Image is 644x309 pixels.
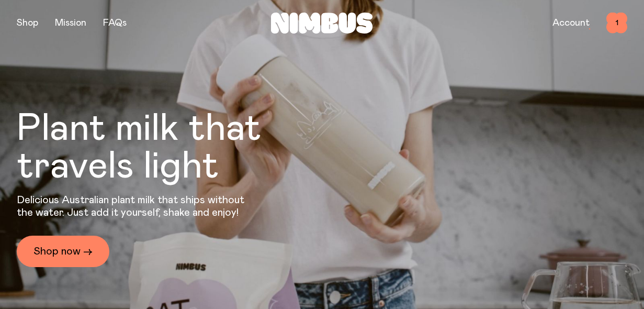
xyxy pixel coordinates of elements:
h1: Plant milk that travels light [17,110,318,185]
a: FAQs [103,18,127,28]
a: Mission [55,18,86,28]
button: 1 [606,13,627,34]
a: Shop now → [17,236,109,267]
p: Delicious Australian plant milk that ships without the water. Just add it yourself, shake and enjoy! [17,194,251,219]
a: Account [552,18,590,28]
